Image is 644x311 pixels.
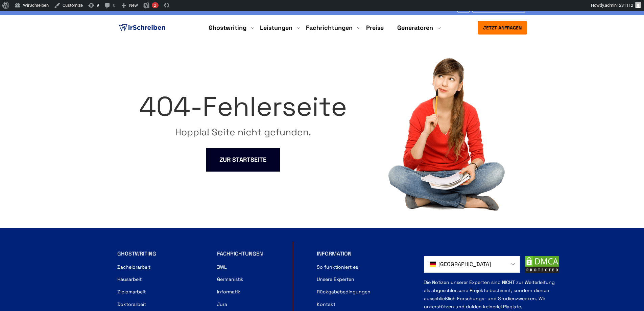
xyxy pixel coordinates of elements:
a: Generatoren [397,24,433,32]
a: Kontakt [317,300,335,308]
a: Leistungen [260,24,292,32]
a: Jura [217,300,227,308]
a: Rückgabebedingungen [317,288,371,296]
span: [GEOGRAPHIC_DATA] [438,260,491,268]
a: Preise [366,24,384,31]
a: So funktioniert es [317,263,358,271]
img: Deutschland [430,260,436,268]
div: GHOSTWRITING [117,250,211,258]
a: Bachelorarbeit [117,263,150,271]
a: Hausarbeit [117,275,142,283]
a: BWL [217,263,227,271]
a: Doktorarbeit [117,300,146,308]
a: Diplomarbeit [117,288,146,296]
div: FACHRICHTUNGEN [217,250,311,258]
a: Informatik [217,288,240,296]
span: admin1231112 [605,3,633,8]
img: dmca [525,256,559,273]
button: Jetzt anfragen [478,21,527,35]
a: Ghostwriting [209,24,246,32]
span: 2 [154,3,156,8]
p: Hoppla! Seite nicht gefunden. [139,128,347,136]
a: Fachrichtungen [306,24,353,32]
a: Germanistik [217,275,243,283]
a: ZUR STARTSEITE [206,148,280,172]
div: INFORMATION [317,250,410,258]
img: logo ghostwriter-österreich [117,23,167,33]
a: Unsere Experten [317,275,354,283]
div: 404-Fehlerseite [139,85,347,128]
